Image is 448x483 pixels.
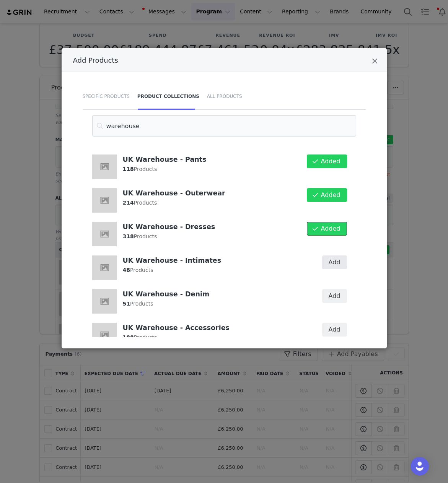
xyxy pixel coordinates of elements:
[322,323,347,337] button: Add
[123,222,303,231] h4: UK Warehouse - Dresses
[123,166,134,172] strong: 118
[321,190,340,200] span: Added
[123,255,303,265] h4: UK Warehouse - Intimates
[92,115,356,137] input: Search for collections by title
[92,289,117,314] img: placeholder-square.jpeg
[123,222,303,241] div: Products
[307,222,347,236] button: Added
[123,289,303,308] div: Products
[307,154,347,168] button: Added
[123,267,130,273] strong: 48
[62,48,387,348] div: Add Products
[307,188,347,202] button: Added
[322,289,347,303] button: Add
[123,255,303,275] div: Products
[123,188,303,197] h4: UK Warehouse - Outerwear
[123,188,303,207] div: Products
[134,83,203,110] div: Product Collections
[92,188,117,213] img: placeholder-square.jpeg
[123,323,303,342] div: Products
[123,154,303,164] h4: UK Warehouse - Pants
[321,224,340,233] span: Added
[322,255,347,269] button: Add
[6,6,216,15] body: Rich Text Area. Press ALT-0 for help.
[92,255,117,280] img: placeholder-square.jpeg
[92,154,117,179] img: placeholder-square.jpeg
[83,83,134,110] div: Specific Products
[321,157,340,166] span: Added
[123,154,303,174] div: Products
[123,301,130,307] strong: 51
[92,323,117,347] img: placeholder-square.jpeg
[92,222,117,246] img: placeholder-square.jpeg
[123,323,303,332] h4: UK Warehouse - Accessories
[123,233,134,239] strong: 318
[411,457,429,475] div: Open Intercom Messenger
[123,200,134,206] strong: 214
[123,289,303,298] h4: UK Warehouse - Denim
[203,83,242,110] div: All Products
